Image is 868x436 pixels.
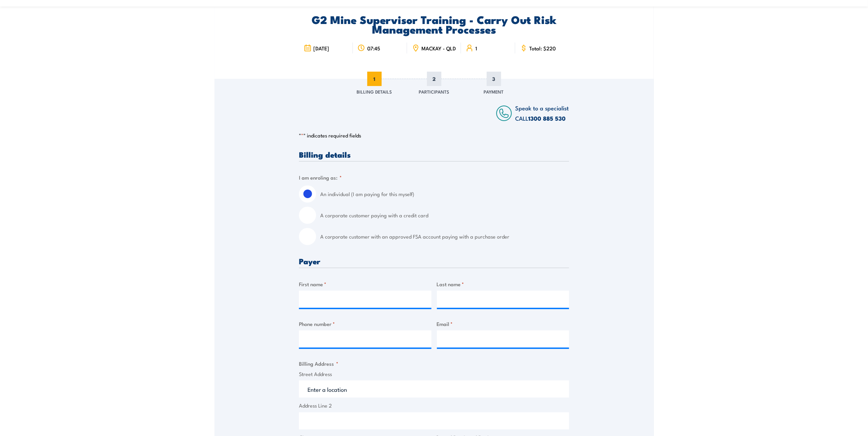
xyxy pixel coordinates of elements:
span: 07:45 [367,45,380,51]
label: Phone number [299,320,431,328]
h3: Payer [299,257,569,265]
h2: G2 Mine Supervisor Training - Carry Out Risk Management Processes [299,14,569,34]
a: 1300 885 530 [529,114,566,123]
span: Speak to a specialist CALL [516,104,569,122]
label: Email [437,320,569,328]
label: First name [299,280,431,288]
span: 3 [487,72,501,86]
span: Total: $220 [530,45,556,51]
input: Enter a location [299,380,569,398]
label: An individual (I am paying for this myself) [320,185,569,203]
label: A corporate customer paying with a credit card [320,207,569,224]
legend: Billing Address [299,360,338,367]
label: Last name [437,280,569,288]
span: Payment [484,88,504,95]
label: A corporate customer with an approved FSA account paying with a purchase order [320,228,569,245]
span: Billing Details [357,88,392,95]
span: 1 [475,45,477,51]
label: Address Line 2 [299,402,569,410]
label: Street Address [299,370,569,378]
span: 2 [427,72,441,86]
h3: Billing details [299,150,569,158]
span: Participants [419,88,449,95]
span: [DATE] [313,45,329,51]
legend: I am enroling as: [299,173,342,181]
span: MACKAY - QLD [421,45,456,51]
p: " " indicates required fields [299,132,569,139]
span: 1 [367,72,382,86]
